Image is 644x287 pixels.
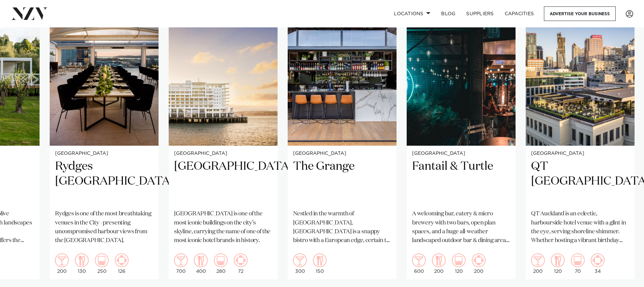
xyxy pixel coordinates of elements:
a: Advertise your business [544,6,616,21]
img: cocktail.png [293,254,307,267]
h2: Fantail & Turtle [412,159,510,205]
small: [GEOGRAPHIC_DATA] [174,151,272,156]
p: [GEOGRAPHIC_DATA] is one of the most iconic buildings on the city’s skyline, carrying the name of... [174,210,272,245]
div: 250 [95,254,109,274]
div: 120 [551,254,565,274]
img: dining.png [432,254,446,267]
img: dining.png [313,254,327,267]
div: 280 [214,254,228,274]
div: 300 [293,254,307,274]
img: cocktail.png [412,254,426,267]
img: nzv-logo.png [11,7,48,20]
img: theatre.png [214,254,228,267]
p: QT Auckland is an eclectic, harbourside hotel venue with a glint in the eye, serving shoreline sh... [531,210,629,245]
div: 400 [194,254,208,274]
img: meeting.png [234,254,247,267]
img: theatre.png [452,254,466,267]
div: 200 [432,254,446,274]
a: Locations [388,6,436,21]
img: meeting.png [591,254,604,267]
img: cocktail.png [531,254,545,267]
div: 200 [531,254,545,274]
div: 70 [571,254,585,274]
img: dining.png [75,254,89,267]
img: meeting.png [472,254,485,267]
div: 34 [591,254,604,274]
div: 126 [115,254,128,274]
img: dining.png [194,254,208,267]
div: 72 [234,254,247,274]
p: A welcoming bar, eatery & micro brewery with two bars, open plan spaces, and a huge all-weather l... [412,210,510,245]
img: theatre.png [571,254,585,267]
a: Capacities [499,6,540,21]
img: cocktail.png [174,254,188,267]
a: BLOG [436,6,461,21]
div: 150 [313,254,327,274]
h2: QT [GEOGRAPHIC_DATA] [531,159,629,205]
h2: Rydges [GEOGRAPHIC_DATA] [55,159,153,205]
div: 200 [55,254,69,274]
h2: The Grange [293,159,391,205]
img: cocktail.png [55,254,69,267]
img: theatre.png [95,254,109,267]
small: [GEOGRAPHIC_DATA] [531,151,629,156]
a: SUPPLIERS [461,6,499,21]
h2: [GEOGRAPHIC_DATA] [174,159,272,205]
img: dining.png [551,254,565,267]
div: 120 [452,254,466,274]
div: 600 [412,254,426,274]
div: 130 [75,254,89,274]
div: 700 [174,254,188,274]
p: Nestled in the warmth of [GEOGRAPHIC_DATA], [GEOGRAPHIC_DATA] is a snappy bistro with a European ... [293,210,391,245]
img: meeting.png [115,254,128,267]
small: [GEOGRAPHIC_DATA] [293,151,391,156]
small: [GEOGRAPHIC_DATA] [55,151,153,156]
small: [GEOGRAPHIC_DATA] [412,151,510,156]
div: 200 [472,254,485,274]
p: Rydges is one of the most breathtaking venues in the City - presenting uncompromised harbour view... [55,210,153,245]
